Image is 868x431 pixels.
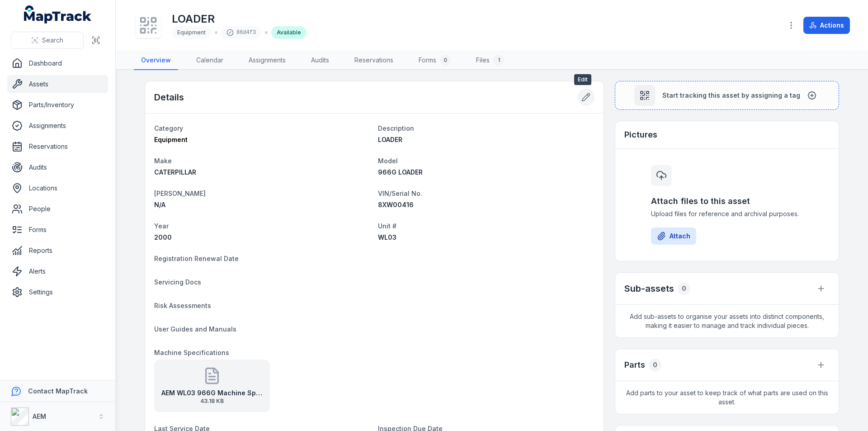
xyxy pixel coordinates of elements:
[28,387,88,395] strong: Contact MapTrack
[11,32,84,49] button: Search
[154,255,239,262] span: Registration Renewal Date
[7,283,108,301] a: Settings
[615,381,839,414] span: Add parts to your asset to keep track of what parts are used on this asset.
[615,81,839,110] button: Start tracking this asset by assigning a tag
[624,359,645,371] h3: Parts
[469,51,511,70] a: Files1
[662,91,800,100] span: Start tracking this asset by assigning a tag
[154,278,201,286] span: Servicing Docs
[7,117,108,135] a: Assignments
[7,221,108,239] a: Forms
[154,222,169,230] span: Year
[493,55,504,66] div: 1
[7,200,108,218] a: People
[161,398,263,405] span: 43.18 KB
[154,124,183,132] span: Category
[7,242,108,260] a: Reports
[7,137,108,156] a: Reservations
[221,26,261,39] div: 86d4f3
[154,349,229,356] span: Machine Specifications
[154,233,172,241] span: 2000
[271,26,307,39] div: Available
[651,227,696,245] button: Attach
[378,124,414,132] span: Description
[440,55,451,66] div: 0
[615,305,839,337] span: Add sub-assets to organise your assets into distinct components, making it easier to manage and t...
[378,201,414,208] span: 8XW00416
[154,157,172,165] span: Make
[378,136,402,143] span: LOADER
[154,189,206,197] span: [PERSON_NAME]
[189,51,231,70] a: Calendar
[177,29,206,36] span: Equipment
[378,168,423,176] span: 966G LOADER
[7,158,108,176] a: Audits
[651,209,803,218] span: Upload files for reference and archival purposes.
[304,51,336,70] a: Audits
[7,54,108,72] a: Dashboard
[154,136,188,143] span: Equipment
[803,17,850,34] button: Actions
[172,12,307,26] h1: LOADER
[378,189,422,197] span: VIN/Serial No.
[378,222,396,230] span: Unit #
[378,233,396,241] span: WL03
[7,262,108,280] a: Alerts
[24,5,92,24] a: MapTrack
[7,96,108,114] a: Parts/Inventory
[161,388,263,398] strong: AEM WL03 966G Machine Specifications
[651,195,803,208] h3: Attach files to this asset
[624,282,674,295] h2: Sub-assets
[347,51,401,70] a: Reservations
[241,51,293,70] a: Assignments
[378,157,398,165] span: Model
[154,168,196,176] span: CATERPILLAR
[574,74,591,85] span: Edit
[33,412,46,420] strong: AEM
[154,302,211,309] span: Risk Assessments
[649,359,661,371] div: 0
[42,36,63,45] span: Search
[411,51,458,70] a: Forms0
[154,325,236,333] span: User Guides and Manuals
[678,282,690,295] div: 0
[154,91,184,104] h2: Details
[624,128,657,141] h3: Pictures
[154,201,165,208] span: N/A
[7,75,108,93] a: Assets
[134,51,178,70] a: Overview
[7,179,108,197] a: Locations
